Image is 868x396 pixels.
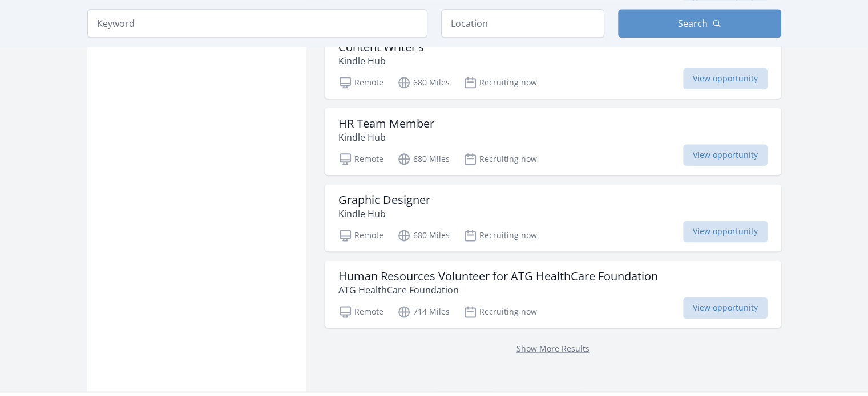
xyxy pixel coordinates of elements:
button: Search [618,9,781,38]
p: Remote [338,305,383,319]
p: Remote [338,152,383,166]
h3: Human Resources Volunteer for ATG HealthCare Foundation [338,270,658,283]
p: Kindle Hub [338,207,430,221]
p: ATG HealthCare Foundation [338,283,658,297]
p: Recruiting now [463,152,537,166]
h3: HR Team Member [338,117,434,130]
span: View opportunity [683,144,768,166]
p: Recruiting now [463,228,537,242]
p: 680 Miles [397,228,450,242]
h3: Content Writer's [338,40,424,54]
a: Graphic Designer Kindle Hub Remote 680 Miles Recruiting now View opportunity [325,184,781,251]
p: Kindle Hub [338,54,424,68]
span: Search [678,17,708,30]
p: 680 Miles [397,152,450,166]
p: 680 Miles [397,76,450,89]
input: Keyword [87,9,427,38]
p: Remote [338,228,383,242]
input: Location [441,9,604,38]
p: Remote [338,76,383,89]
p: Kindle Hub [338,130,434,144]
a: HR Team Member Kindle Hub Remote 680 Miles Recruiting now View opportunity [325,108,781,175]
a: Human Resources Volunteer for ATG HealthCare Foundation ATG HealthCare Foundation Remote 714 Mile... [325,260,781,328]
a: Show More Results [516,343,590,354]
a: Content Writer's Kindle Hub Remote 680 Miles Recruiting now View opportunity [325,31,781,99]
p: 714 Miles [397,305,450,319]
span: View opportunity [683,221,768,242]
p: Recruiting now [463,76,537,89]
span: View opportunity [683,297,768,319]
p: Recruiting now [463,305,537,319]
span: View opportunity [683,68,768,89]
h3: Graphic Designer [338,193,430,207]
